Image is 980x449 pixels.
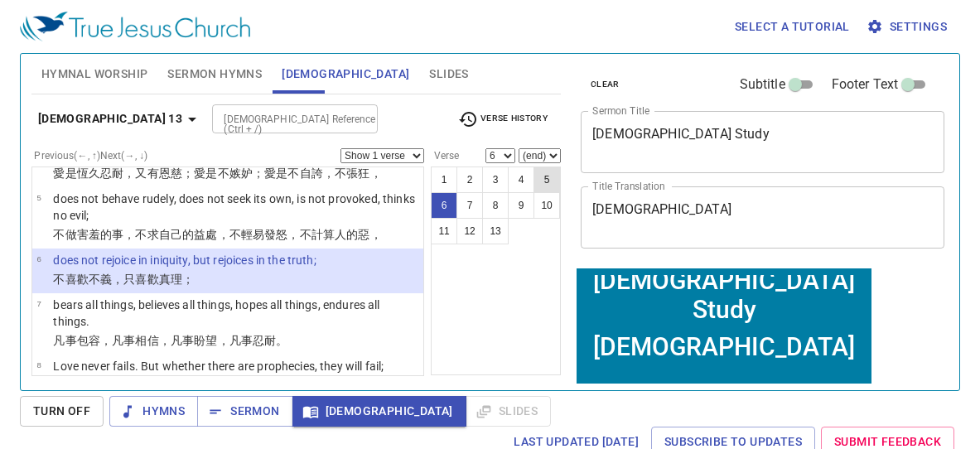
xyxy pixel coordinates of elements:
[217,109,345,128] input: Type Bible Reference
[135,273,194,286] wg1161: 喜歡
[210,401,279,422] span: Sermon
[241,228,382,241] wg3756: 輕易發怒
[135,334,287,347] wg3956: 相信
[306,401,453,422] span: [DEMOGRAPHIC_DATA]
[448,107,558,132] button: Verse History
[36,193,41,202] span: 5
[147,228,382,241] wg3756: 求
[282,64,409,84] span: [DEMOGRAPHIC_DATA]
[53,297,418,330] p: bears all things, believes all things, hopes all things, endures all things.
[194,334,287,347] wg3956: 盼望
[728,12,857,42] button: Select a tutorial
[229,167,382,180] wg3756: 嫉妒
[36,299,41,308] span: 7
[370,167,382,180] wg5448: ，
[292,396,466,427] button: [DEMOGRAPHIC_DATA]
[508,167,534,193] button: 4
[109,396,198,427] button: Hymns
[20,12,250,41] img: True Jesus Church
[458,109,548,129] span: Verse History
[53,191,418,224] p: does not behave rudely, does not seek its own, is not provoked, thinks no evil;
[159,273,194,286] wg4796: 真理
[100,228,382,241] wg807: 的事，不
[431,151,459,161] label: Verse
[253,334,287,347] wg3956: 忍耐
[159,334,288,347] wg4100: ，凡事
[592,201,933,233] textarea: [DEMOGRAPHIC_DATA]
[456,192,483,219] button: 7
[431,192,457,219] button: 6
[431,167,457,193] button: 1
[287,228,381,241] wg3947: ，不
[38,109,182,129] b: [DEMOGRAPHIC_DATA] 13
[36,254,41,263] span: 6
[89,273,194,286] wg5463: 不義
[182,167,382,180] wg5541: ；愛
[53,252,316,268] p: does not rejoice in iniquity, but rejoices in the truth;
[456,167,483,193] button: 2
[65,273,195,286] wg5463: 喜歡
[53,165,418,181] p: 愛
[740,75,785,94] span: Subtitle
[276,167,381,180] wg26: 是不
[53,332,418,349] p: 凡事
[508,192,534,219] button: 9
[123,401,185,422] span: Hymns
[832,75,899,94] span: Footer Text
[335,228,382,241] wg3049: 人的惡
[863,12,953,42] button: Settings
[65,228,382,241] wg3756: 做害羞
[123,167,381,180] wg3114: ，又有恩慈
[36,360,41,369] span: 8
[53,358,418,408] p: Love never fails. But whether there are prophecies, they will fail; whether there are tongues, th...
[205,167,381,180] wg26: 是不
[300,167,382,180] wg3756: 自誇
[276,334,287,347] wg5278: 。
[31,104,209,134] button: [DEMOGRAPHIC_DATA] 13
[591,77,620,92] span: clear
[33,401,90,422] span: Turn Off
[182,273,194,286] wg225: ；
[870,17,947,37] span: Settings
[159,228,382,241] wg2212: 自己的
[194,228,381,241] wg1438: 益處，不
[574,266,874,401] iframe: from-child
[53,226,418,243] p: 不
[370,228,382,241] wg2556: ，
[581,75,630,94] button: clear
[197,396,292,427] button: Sermon
[311,228,382,241] wg3756: 計算
[735,17,850,37] span: Select a tutorial
[592,126,933,157] textarea: [DEMOGRAPHIC_DATA] Study
[65,167,382,180] wg26: 是恆久忍耐
[323,167,382,180] wg4068: ，不
[253,167,382,180] wg2206: ；愛
[533,192,560,219] button: 10
[34,151,147,161] label: Previous (←, ↑) Next (→, ↓)
[112,273,194,286] wg93: ，只
[533,167,560,193] button: 5
[482,167,509,193] button: 3
[482,192,509,219] button: 8
[482,218,509,244] button: 13
[431,218,457,244] button: 11
[41,64,148,84] span: Hymnal Worship
[53,271,316,287] p: 不
[100,334,287,347] wg4722: ，凡事
[167,64,262,84] span: Sermon Hymns
[456,218,483,244] button: 12
[20,396,104,427] button: Turn Off
[218,334,288,347] wg1679: ，凡事
[346,167,381,180] wg3756: 張狂
[77,334,288,347] wg3956: 包容
[429,64,468,84] span: Slides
